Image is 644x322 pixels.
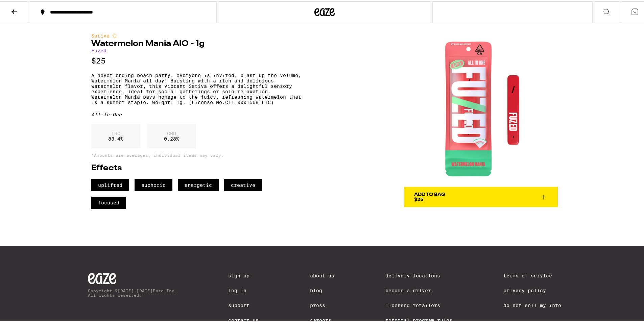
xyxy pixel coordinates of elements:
a: Contact Us [228,316,259,322]
span: Hi. Need any help? [4,5,49,10]
a: Fuzed [91,47,106,52]
div: 83.4 % [91,123,140,147]
a: Terms of Service [503,272,561,277]
p: $25 [91,55,301,64]
a: Sign Up [228,272,259,277]
a: Privacy Policy [503,287,561,292]
img: sativaColor.svg [112,32,117,37]
a: Referral Program Rules [385,316,452,322]
a: Do Not Sell My Info [503,301,561,307]
a: Careers [310,316,334,322]
p: THC [108,129,123,135]
div: All-In-One [91,110,301,116]
span: uplifted [91,178,129,190]
p: *Amounts are averages, individual items may vary. [91,152,301,156]
img: Fuzed - Watermelon Mania AIO - 1g [404,32,558,185]
span: focused [91,195,126,207]
a: Become a Driver [385,287,452,292]
a: Support [228,301,259,307]
a: Blog [310,287,334,292]
span: $25 [414,195,423,201]
span: creative [224,178,262,190]
a: Delivery Locations [385,272,452,277]
h2: Effects [91,163,301,171]
div: Add To Bag [414,191,445,196]
p: A never-ending beach party, everyone is invited, blast up the volume, Watermelon Mania all day! B... [91,71,301,104]
h1: Watermelon Mania AIO - 1g [91,39,301,47]
a: About Us [310,272,334,277]
span: energetic [178,178,219,190]
a: Press [310,301,334,307]
p: CBD [164,129,179,135]
div: 0.28 % [147,123,196,147]
button: Add To Bag$25 [404,185,558,206]
a: Licensed Retailers [385,301,452,307]
a: Log In [228,287,259,292]
div: Sativa [91,32,301,37]
span: euphoric [135,178,172,190]
p: Copyright © [DATE]-[DATE] Eaze Inc. All rights reserved. [88,287,177,296]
